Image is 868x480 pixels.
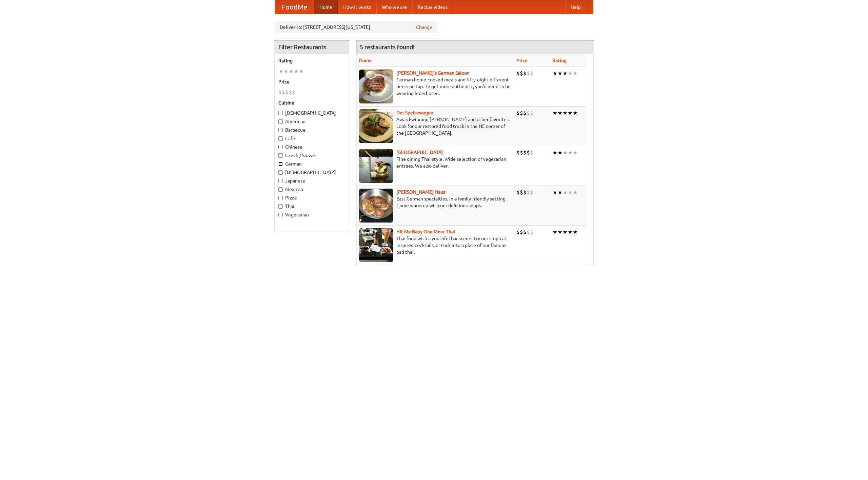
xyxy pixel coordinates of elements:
li: $ [523,228,527,236]
a: Name [359,58,372,63]
li: $ [292,89,295,96]
li: ★ [552,149,557,156]
li: $ [516,109,520,117]
label: Vegetarian [278,211,346,218]
a: Der Speisewagen [396,110,433,115]
img: satay.jpg [359,149,393,183]
li: $ [527,189,530,196]
a: [PERSON_NAME] Haus [396,189,445,195]
a: How it works [338,0,376,14]
li: ★ [573,70,578,77]
li: ★ [278,68,283,75]
label: Pizza [278,194,346,201]
li: ★ [552,228,557,236]
li: ★ [563,70,568,77]
li: ★ [294,68,299,75]
h5: Price [278,78,346,85]
a: Change [416,24,432,31]
a: Price [516,58,528,63]
a: Help [565,0,586,14]
p: Fine dining Thai-style. Wide selection of vegetarian entrées. We also deliver. [359,156,511,169]
p: German home-cooked meals and fifty-eight different beers on tap. To get more authentic, you'd nee... [359,76,511,97]
p: Award-winning [PERSON_NAME] and other favorites. Look for our restored food truck in the NE corne... [359,116,511,136]
li: $ [282,89,285,96]
li: ★ [573,109,578,117]
label: Czech / Slovak [278,152,346,159]
li: ★ [573,189,578,196]
li: ★ [557,70,563,77]
input: Chinese [278,145,283,149]
li: $ [527,109,530,117]
li: $ [520,70,523,77]
li: $ [523,189,527,196]
li: $ [527,149,530,156]
li: ★ [568,189,573,196]
h5: Cuisine [278,99,346,106]
input: German [278,162,283,166]
li: $ [527,228,530,236]
li: ★ [552,70,557,77]
li: ★ [563,228,568,236]
label: Chinese [278,143,346,150]
a: Home [314,0,338,14]
li: $ [289,89,292,96]
label: Japanese [278,177,346,184]
img: kohlhaus.jpg [359,189,393,223]
li: $ [530,149,533,156]
input: Thai [278,204,283,209]
li: $ [520,149,523,156]
li: $ [523,109,527,117]
li: ★ [563,109,568,117]
a: [PERSON_NAME]'s German Saloon [396,70,470,76]
li: ★ [557,228,563,236]
label: German [278,160,346,167]
a: Rating [552,58,567,63]
li: ★ [568,70,573,77]
li: ★ [563,189,568,196]
h4: Filter Restaurants [275,40,349,54]
li: $ [520,189,523,196]
li: ★ [289,68,294,75]
img: esthers.jpg [359,70,393,103]
li: $ [285,89,289,96]
img: babythai.jpg [359,228,393,262]
li: ★ [568,228,573,236]
li: $ [530,228,533,236]
label: Mexican [278,186,346,193]
li: $ [530,70,533,77]
li: $ [520,109,523,117]
label: Cafe [278,135,346,142]
input: Czech / Slovak [278,153,283,158]
li: $ [523,70,527,77]
a: Hit Me Baby One More Thai [396,229,455,234]
p: Thai food with a youthful bar scene. Try our tropical inspired cocktails, or tuck into a plate of... [359,235,511,255]
li: ★ [573,149,578,156]
li: $ [516,228,520,236]
input: Mexican [278,187,283,192]
li: ★ [557,149,563,156]
a: FoodMe [275,0,314,14]
label: [DEMOGRAPHIC_DATA] [278,169,346,176]
li: ★ [568,149,573,156]
h5: Rating [278,57,346,64]
label: Thai [278,203,346,210]
a: [GEOGRAPHIC_DATA] [396,150,443,155]
li: ★ [568,109,573,117]
li: ★ [557,109,563,117]
input: [DEMOGRAPHIC_DATA] [278,111,283,115]
input: Pizza [278,196,283,200]
input: [DEMOGRAPHIC_DATA] [278,170,283,175]
img: speisewagen.jpg [359,109,393,143]
input: Vegetarian [278,213,283,217]
ng-pluralize: 5 restaurants found! [360,44,415,50]
label: American [278,118,346,125]
li: ★ [573,228,578,236]
label: [DEMOGRAPHIC_DATA] [278,110,346,116]
p: East German specialties, in a family-friendly setting. Come warm up with our delicious soups. [359,195,511,209]
li: ★ [299,68,304,75]
li: ★ [552,109,557,117]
